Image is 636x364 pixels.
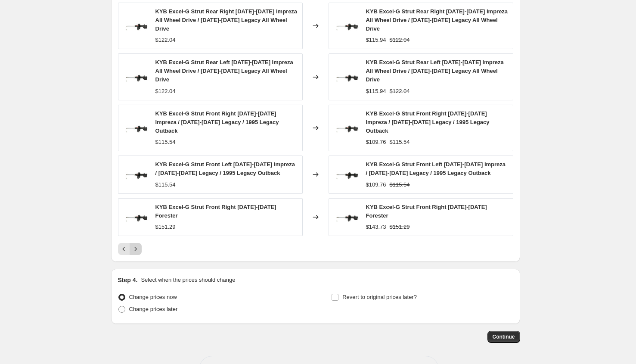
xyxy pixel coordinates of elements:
span: KYB Excel-G Strut Rear Right [DATE]-[DATE] Impreza All Wheel Drive / [DATE]-[DATE] Legacy All Whe... [155,8,298,32]
div: $115.54 [155,180,176,189]
span: KYB Excel-G Strut Rear Left [DATE]-[DATE] Impreza All Wheel Drive / [DATE]-[DATE] Legacy All Whee... [366,59,504,83]
strike: $151.29 [390,223,410,231]
button: Previous [118,243,130,255]
img: kyb-excel-g-strut-front-left-1993-2001-impreza-1992-1999-legacy-1995-legacy-outback-334112-522247... [333,162,359,187]
img: kyb-excel-g-strut-front-left-1993-2001-impreza-1992-1999-legacy-1995-legacy-outback-334112-522247... [123,115,149,141]
div: $109.76 [366,138,386,146]
button: Next [130,243,142,255]
p: Select when the prices should change [141,276,235,284]
div: $122.04 [155,36,176,44]
img: kyb-excel-g-strut-front-left-2012-2016-impreza-339388-2640101_80x.jpg [123,204,149,230]
div: $115.94 [366,36,386,44]
span: KYB Excel-G Strut Front Left [DATE]-[DATE] Impreza / [DATE]-[DATE] Legacy / 1995 Legacy Outback [366,161,506,176]
h2: Step 4. [118,276,138,284]
img: kyb-excel-g-strut-front-left-1993-2001-impreza-1992-1999-legacy-1995-legacy-outback-334112-522247... [123,13,149,39]
img: kyb-excel-g-strut-front-left-1993-2001-impreza-1992-1999-legacy-1995-legacy-outback-334112-522247... [333,64,359,90]
strike: $122.04 [390,36,410,44]
span: Change prices later [129,306,178,312]
img: kyb-excel-g-strut-front-left-1993-2001-impreza-1992-1999-legacy-1995-legacy-outback-334112-522247... [123,162,149,187]
div: $115.94 [366,87,386,96]
div: $109.76 [366,180,386,189]
img: kyb-excel-g-strut-front-left-2012-2016-impreza-339388-2640101_80x.jpg [333,204,359,230]
img: kyb-excel-g-strut-front-left-1993-2001-impreza-1992-1999-legacy-1995-legacy-outback-334112-522247... [333,115,359,141]
span: Change prices now [129,294,177,300]
div: $115.54 [155,138,176,146]
div: $143.73 [366,223,386,231]
span: KYB Excel-G Strut Front Right [DATE]-[DATE] Forester [155,204,276,219]
span: KYB Excel-G Strut Rear Left [DATE]-[DATE] Impreza All Wheel Drive / [DATE]-[DATE] Legacy All Whee... [155,59,293,83]
strike: $115.54 [390,180,410,189]
img: kyb-excel-g-strut-front-left-1993-2001-impreza-1992-1999-legacy-1995-legacy-outback-334112-522247... [333,13,359,39]
span: KYB Excel-G Strut Front Right [DATE]-[DATE] Impreza / [DATE]-[DATE] Legacy / 1995 Legacy Outback [155,110,279,134]
span: Continue [493,333,515,340]
span: KYB Excel-G Strut Rear Right [DATE]-[DATE] Impreza All Wheel Drive / [DATE]-[DATE] Legacy All Whe... [366,8,508,32]
strike: $115.54 [390,138,410,146]
button: Continue [487,331,520,343]
div: $151.29 [155,223,176,231]
div: $122.04 [155,87,176,96]
strike: $122.04 [390,87,410,96]
span: KYB Excel-G Strut Front Right [DATE]-[DATE] Impreza / [DATE]-[DATE] Legacy / 1995 Legacy Outback [366,110,490,134]
span: KYB Excel-G Strut Front Right [DATE]-[DATE] Forester [366,204,487,219]
span: Revert to original prices later? [342,294,417,300]
nav: Pagination [118,243,142,255]
span: KYB Excel-G Strut Front Left [DATE]-[DATE] Impreza / [DATE]-[DATE] Legacy / 1995 Legacy Outback [155,161,295,176]
img: kyb-excel-g-strut-front-left-1993-2001-impreza-1992-1999-legacy-1995-legacy-outback-334112-522247... [123,64,149,90]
